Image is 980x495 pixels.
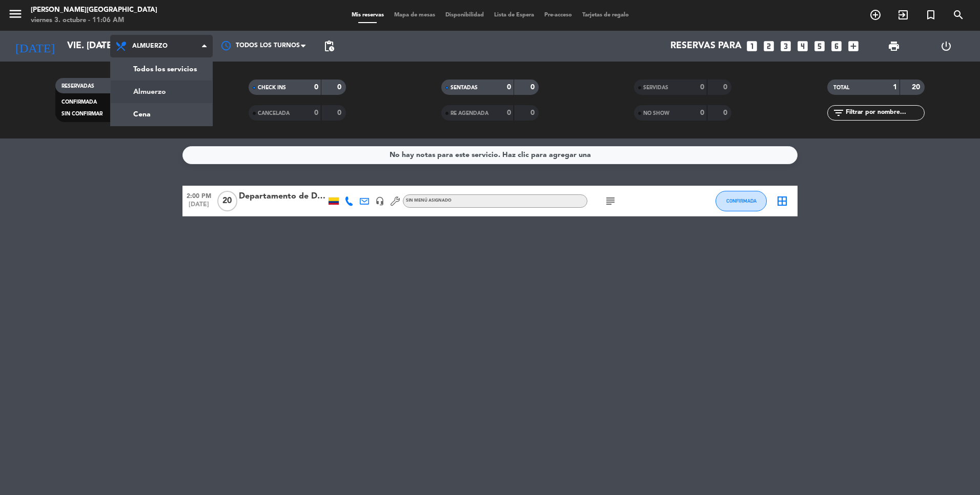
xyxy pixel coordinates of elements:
[813,39,826,53] i: looks_5
[670,41,742,51] span: Reservas para
[95,40,108,52] i: arrow_drop_down
[940,40,952,52] i: power_settings_new
[337,109,343,116] strong: 0
[830,39,843,53] i: looks_6
[833,85,849,90] span: TOTAL
[31,15,157,26] div: viernes 3. octubre - 11:06 AM
[346,12,389,18] span: Mis reservas
[314,109,318,116] strong: 0
[8,6,23,22] i: menu
[182,189,215,201] span: 2:00 PM
[8,35,62,57] i: [DATE]
[643,111,669,116] span: NO SHOW
[700,84,704,91] strong: 0
[451,111,488,116] span: RE AGENDADA
[375,196,384,206] i: headset_mic
[925,9,937,21] i: turned_in_not
[8,6,23,25] button: menu
[726,198,757,204] span: CONFIRMADA
[62,84,94,89] span: RESERVADAS
[952,9,965,21] i: search
[390,149,591,161] div: No hay notas para este servicio. Haz clic para agregar una
[62,111,103,116] span: SIN CONFIRMAR
[258,111,290,116] span: CANCELADA
[832,107,845,119] i: filter_list
[723,84,729,91] strong: 0
[507,109,511,116] strong: 0
[239,190,326,203] div: Departamento de Derecho Penal y Criminologia
[389,12,440,18] span: Mapa de mesas
[779,39,792,53] i: looks_3
[111,103,212,126] a: Cena
[700,109,704,116] strong: 0
[132,43,168,50] span: Almuerzo
[723,109,729,116] strong: 0
[258,85,286,90] span: CHECK INS
[888,40,900,52] span: print
[604,195,617,207] i: subject
[489,12,539,18] span: Lista de Espera
[539,12,577,18] span: Pre-acceso
[776,195,788,207] i: border_all
[111,81,212,103] a: Almuerzo
[643,85,668,90] span: SERVIDAS
[62,100,97,105] span: CONFIRMADA
[845,107,924,118] input: Filtrar por nombre...
[796,39,809,53] i: looks_4
[716,191,767,211] button: CONFIRMADA
[912,84,922,91] strong: 20
[217,191,237,211] span: 20
[897,9,909,21] i: exit_to_app
[31,5,157,15] div: [PERSON_NAME][GEOGRAPHIC_DATA]
[847,39,860,53] i: add_box
[337,84,343,91] strong: 0
[530,84,537,91] strong: 0
[530,109,537,116] strong: 0
[745,39,759,53] i: looks_one
[440,12,489,18] span: Disponibilidad
[869,9,882,21] i: add_circle_outline
[323,40,335,52] span: pending_actions
[577,12,634,18] span: Tarjetas de regalo
[762,39,775,53] i: looks_two
[893,84,897,91] strong: 1
[406,199,452,203] span: Sin menú asignado
[451,85,478,90] span: SENTADAS
[507,84,511,91] strong: 0
[182,201,215,213] span: [DATE]
[314,84,318,91] strong: 0
[920,31,972,62] div: LOG OUT
[111,58,212,81] a: Todos los servicios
